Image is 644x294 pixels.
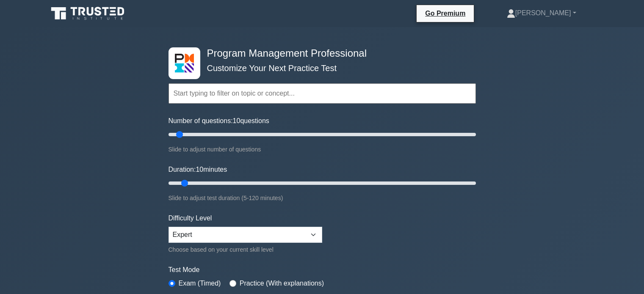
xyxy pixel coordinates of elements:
div: Slide to adjust test duration (5-120 minutes) [169,193,476,203]
div: Slide to adjust number of questions [169,144,476,154]
label: Exam (Timed) [179,278,221,289]
input: Start typing to filter on topic or concept... [169,83,476,104]
span: 10 [196,166,203,173]
div: Choose based on your current skill level [169,245,322,255]
a: Go Premium [420,8,470,19]
label: Duration: minutes [169,165,227,175]
a: [PERSON_NAME] [486,5,597,22]
label: Number of questions: questions [169,116,269,126]
label: Test Mode [169,265,476,275]
h4: Program Management Professional [204,47,434,60]
span: 10 [233,117,240,124]
label: Practice (With explanations) [240,278,324,289]
label: Difficulty Level [169,213,212,223]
